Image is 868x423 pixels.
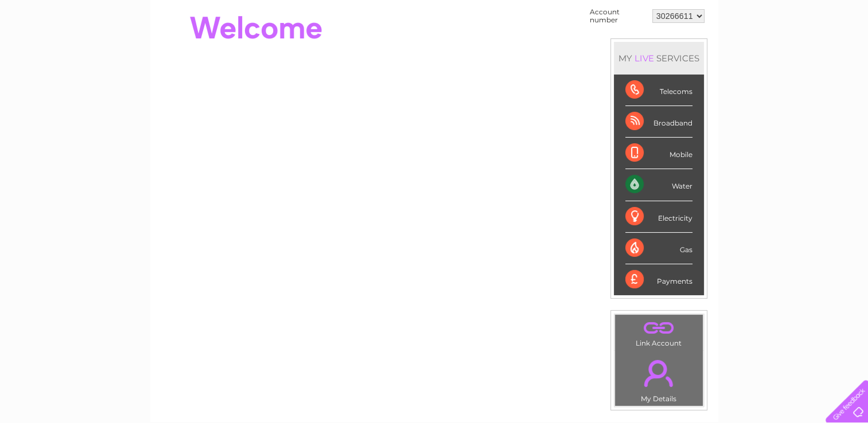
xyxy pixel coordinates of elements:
div: Gas [625,233,692,264]
a: Blog [768,49,785,57]
td: My Details [614,350,703,406]
div: Water [625,169,692,201]
div: Telecoms [625,75,692,106]
td: Link Account [614,314,703,350]
a: . [618,353,700,393]
a: Telecoms [727,49,761,57]
a: Log out [830,49,857,57]
div: Mobile [625,138,692,169]
a: Energy [695,49,720,57]
a: Contact [792,49,820,57]
div: Broadband [625,106,692,138]
a: . [618,318,700,338]
a: 0333 014 3131 [652,6,731,20]
div: Payments [625,264,692,295]
div: Electricity [625,201,692,233]
div: Clear Business is a trading name of Verastar Limited (registered in [GEOGRAPHIC_DATA] No. 3667643... [164,6,706,56]
div: LIVE [632,53,656,64]
img: logo.png [30,30,89,65]
a: Water [666,49,688,57]
div: MY SERVICES [614,42,704,75]
td: Account number [587,5,649,27]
